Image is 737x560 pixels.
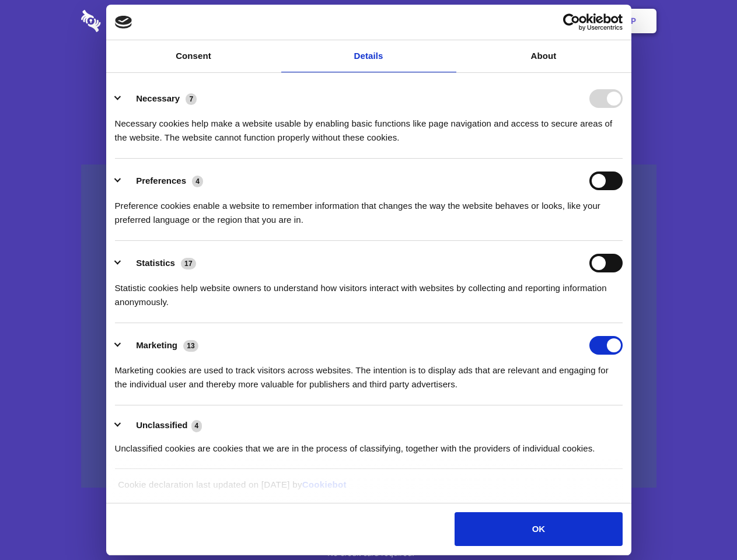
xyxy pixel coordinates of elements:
div: Marketing cookies are used to track visitors across websites. The intention is to display ads tha... [115,355,623,391]
div: Necessary cookies help make a website usable by enabling basic functions like page navigation and... [115,108,623,145]
a: Cookiebot [302,480,347,489]
span: 17 [181,258,196,269]
div: Cookie declaration last updated on [DATE] by [109,478,628,501]
span: 4 [191,420,202,432]
h1: Eliminate Slack Data Loss. [81,52,656,94]
button: Preferences (4) [115,171,211,190]
span: 4 [192,176,203,187]
button: Statistics (17) [115,254,204,272]
button: OK [455,512,622,546]
span: 7 [186,93,197,105]
div: Statistic cookies help website owners to understand how visitors interact with websites by collec... [115,272,623,309]
a: Consent [106,40,281,72]
div: Unclassified cookies are cookies that we are in the process of classifying, together with the pro... [115,433,623,456]
span: 13 [183,340,198,352]
button: Marketing (13) [115,336,206,355]
a: Usercentrics Cookiebot - opens in a new window [521,13,623,31]
img: logo [115,16,132,29]
h4: Auto-redaction of sensitive data, encrypted data sharing and self-destructing private chats. Shar... [81,106,656,145]
label: Necessary [136,93,180,103]
label: Statistics [136,258,175,268]
a: Details [281,40,456,72]
button: Unclassified (4) [115,418,209,433]
iframe: Drift Widget Chat Controller [679,502,723,546]
button: Necessary (7) [115,89,204,108]
label: Marketing [136,340,177,350]
a: Contact [473,3,527,39]
div: Preference cookies enable a website to remember information that changes the way the website beha... [115,190,623,227]
a: Wistia video thumbnail [81,164,656,488]
label: Preferences [136,176,186,185]
a: About [456,40,631,72]
img: logo-wordmark-white-trans-d4663122ce5f474addd5e946df7df03e33cb6a1c49d2221995e7729f52c070b2.svg [81,10,181,32]
a: Login [529,3,580,39]
a: Pricing [343,3,393,39]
